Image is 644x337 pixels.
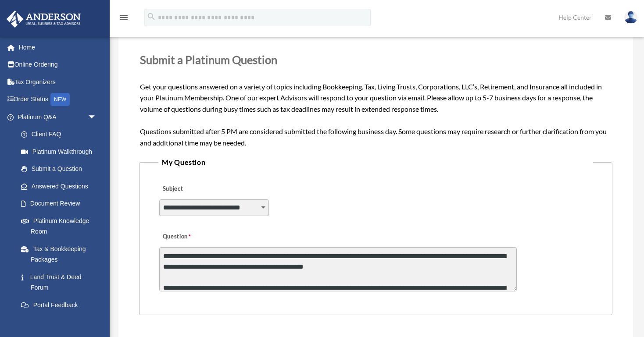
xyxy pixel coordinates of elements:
[140,53,277,66] span: Submit a Platinum Question
[147,12,156,21] i: search
[12,160,105,178] a: Submit a Question
[4,11,83,28] img: Anderson Advisors Platinum Portal
[12,268,110,296] a: Land Trust & Deed Forum
[158,156,593,168] legend: My Question
[118,15,129,23] a: menu
[159,183,243,195] label: Subject
[624,11,637,24] img: User Pic
[6,39,110,56] a: Home
[12,195,110,213] a: Document Review
[88,108,105,126] span: arrow_drop_down
[118,12,129,23] i: menu
[12,240,110,268] a: Tax & Bookkeeping Packages
[12,126,110,143] a: Client FAQ
[6,91,110,109] a: Order StatusNEW
[6,56,110,74] a: Online Ordering
[12,143,110,160] a: Platinum Walkthrough
[6,108,110,126] a: Platinum Q&Aarrow_drop_down
[12,177,110,195] a: Answered Questions
[6,73,110,91] a: Tax Organizers
[50,93,70,106] div: NEW
[159,231,227,243] label: Question
[12,212,110,240] a: Platinum Knowledge Room
[12,296,110,314] a: Portal Feedback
